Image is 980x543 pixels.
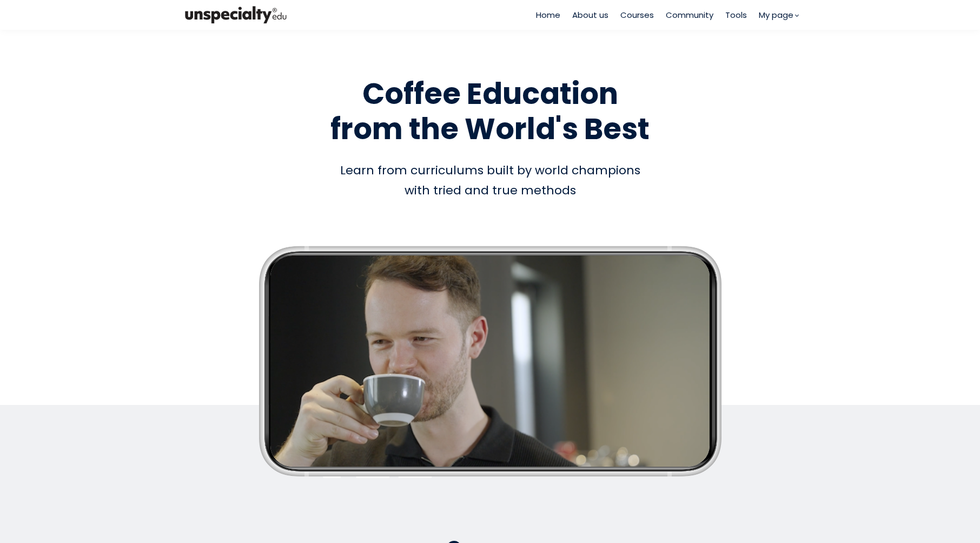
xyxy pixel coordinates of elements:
a: About us [572,9,608,21]
a: My page [759,9,798,21]
a: Courses [620,9,654,21]
a: Community [666,9,713,21]
div: Learn from curriculums built by world champions with tried and true methods [182,160,798,201]
a: Tools [725,9,747,21]
a: Home [536,9,560,21]
img: bc390a18feecddb333977e298b3a00a1.png [182,4,290,26]
span: My page [759,9,793,21]
h1: Coffee Education from the World's Best [182,76,798,147]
